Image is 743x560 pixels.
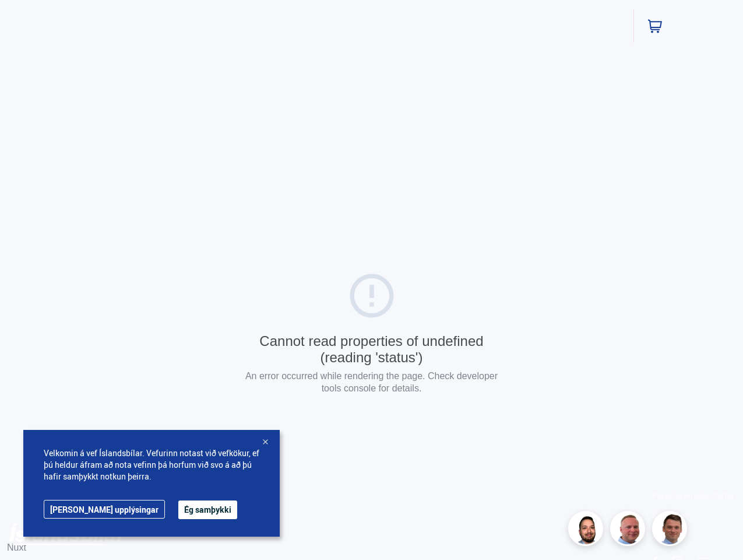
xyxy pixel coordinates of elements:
[241,370,503,394] p: An error occurred while rendering the page. Check developer tools console for details.
[654,513,689,548] img: FbJEzSuNWCJXmdc-.webp
[241,333,503,365] div: Cannot read properties of undefined (reading 'status')
[570,513,605,548] img: nhp88E3Fdnt1Opn2.png
[178,501,237,519] button: Ég samþykki
[44,500,165,519] a: [PERSON_NAME] upplýsingar
[652,510,688,521] a: Skilmalar
[612,513,647,548] img: siFngHWaQ9KaOqBr.png
[44,447,259,482] span: Velkomin á vef Íslandsbílar. Vefurinn notast við vefkökur, ef þú heldur áfram að nota vefinn þá h...
[9,5,44,40] button: Opna LiveChat spjallviðmót
[7,542,26,552] a: Nuxt
[652,490,734,501] a: Persónuverndarstefna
